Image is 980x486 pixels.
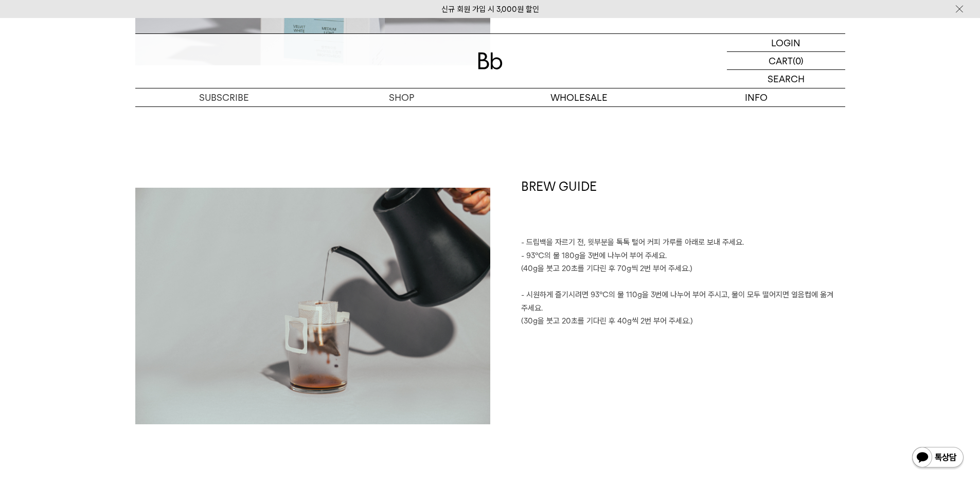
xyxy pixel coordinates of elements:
[771,34,800,51] p: LOGIN
[135,188,490,424] img: 28a0e4682ebdcccc91b8937534f1f3df_183707.jpg
[313,88,490,106] a: SHOP
[521,289,845,315] p: - 시원하게 즐기시려면 93℃의 물 110g을 3번에 나누어 부어 주시고, 물이 모두 떨어지면 얼음컵에 옮겨 주세요.
[521,315,845,328] p: (30g을 붓고 20초를 기다린 후 40g씩 2번 부어 주세요.)
[521,262,845,276] p: (40g을 붓고 20초를 기다린 후 70g씩 2번 부어 주세요.)
[727,34,845,52] a: LOGIN
[521,236,845,249] p: - 드립백을 자르기 전, 윗부분을 톡톡 털어 커피 가루를 아래로 보내 주세요.
[521,249,845,263] p: - 93℃의 물 180g을 3번에 나누어 부어 주세요.
[793,52,804,69] p: (0)
[490,88,668,106] p: WHOLESALE
[478,52,503,69] img: 로고
[768,70,805,88] p: SEARCH
[668,88,845,106] p: INFO
[135,88,313,106] a: SUBSCRIBE
[727,52,845,70] a: CART (0)
[769,52,793,69] p: CART
[441,5,539,14] a: 신규 회원 가입 시 3,000원 할인
[521,178,845,237] h1: BREW GUIDE
[911,446,965,471] img: 카카오톡 채널 1:1 채팅 버튼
